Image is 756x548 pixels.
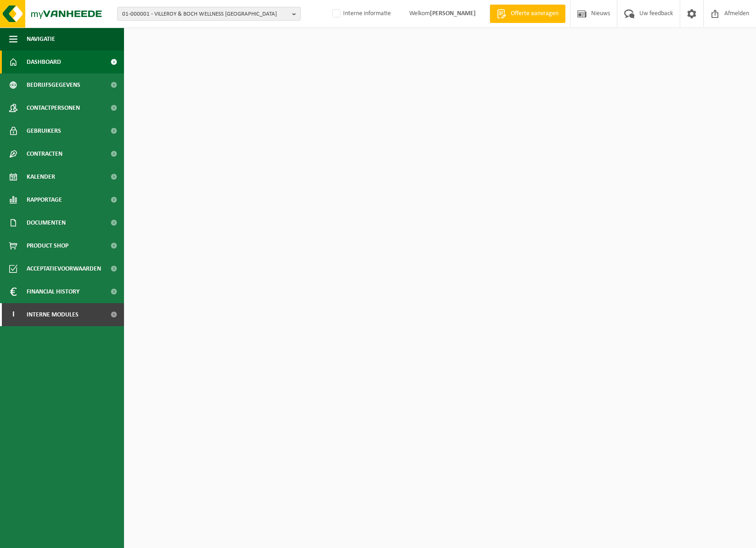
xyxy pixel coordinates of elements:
span: Dashboard [27,51,61,73]
span: Gebruikers [27,119,61,142]
span: Product Shop [27,234,68,257]
span: Offerte aanvragen [508,9,561,18]
span: Documenten [27,211,66,234]
span: Acceptatievoorwaarden [27,257,101,280]
span: Contracten [27,142,62,165]
span: Navigatie [27,28,55,51]
span: Kalender [27,165,55,188]
span: Rapportage [27,188,62,211]
span: Bedrijfsgegevens [27,73,80,96]
strong: [PERSON_NAME] [430,10,476,17]
a: Offerte aanvragen [490,5,565,23]
label: Interne informatie [330,7,391,21]
span: I [9,303,17,326]
span: Interne modules [27,303,79,326]
button: 01-000001 - VILLEROY & BOCH WELLNESS [GEOGRAPHIC_DATA] [117,7,301,21]
span: 01-000001 - VILLEROY & BOCH WELLNESS [GEOGRAPHIC_DATA] [122,7,288,21]
span: Contactpersonen [27,96,80,119]
span: Financial History [27,280,79,303]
